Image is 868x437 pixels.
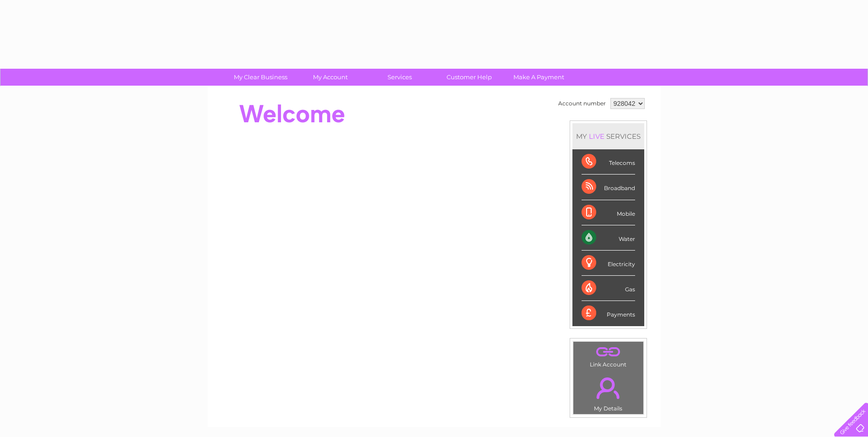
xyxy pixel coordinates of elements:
div: Payments [582,301,635,326]
div: Gas [582,276,635,301]
a: My Account [292,69,368,86]
td: Account number [556,96,608,111]
div: LIVE [587,132,606,141]
a: Services [362,69,437,86]
a: Customer Help [431,69,507,86]
a: My Clear Business [223,69,298,86]
div: Broadband [582,175,635,200]
div: Telecoms [582,149,635,175]
div: Electricity [582,251,635,276]
td: Link Account [573,341,644,370]
div: Water [582,225,635,251]
a: . [576,344,641,360]
a: Make A Payment [501,69,577,86]
div: Mobile [582,200,635,225]
div: MY SERVICES [572,123,644,149]
td: My Details [573,370,644,415]
a: . [576,372,641,404]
